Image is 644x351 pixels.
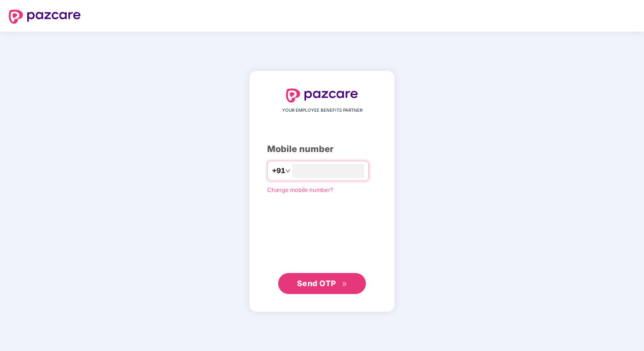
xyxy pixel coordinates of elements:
[285,168,290,174] span: down
[267,186,333,193] a: Change mobile number?
[342,281,347,287] span: double-right
[278,273,366,294] button: Send OTPdouble-right
[282,107,362,114] span: YOUR EMPLOYEE BENEFITS PARTNER
[297,279,336,288] span: Send OTP
[286,89,358,103] img: logo
[9,10,81,24] img: logo
[267,142,377,156] div: Mobile number
[272,165,285,176] span: +91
